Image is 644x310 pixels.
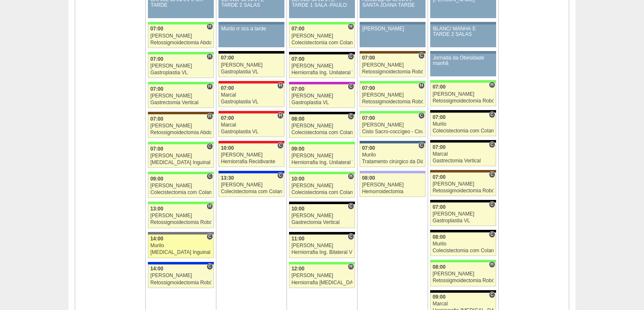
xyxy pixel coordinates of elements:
[348,263,354,270] span: Hospital
[277,82,284,89] span: Hospital
[362,115,375,121] span: 07:00
[362,189,423,194] div: Hemorroidectomia
[433,92,494,97] div: [PERSON_NAME]
[150,243,212,248] div: Murilo
[292,70,353,75] div: Herniorrafia Ing. Unilateral VL
[221,92,282,98] div: Marcal
[221,182,282,188] div: [PERSON_NAME]
[362,92,423,98] div: [PERSON_NAME]
[207,113,213,120] span: Hospital
[218,51,284,54] div: Key: Blanc
[218,111,284,113] div: Key: Assunção
[292,280,353,286] div: Herniorrafia [MEDICAL_DATA]
[292,33,353,39] div: [PERSON_NAME]
[433,151,494,157] div: Marcal
[430,140,496,143] div: Key: Blanc
[433,278,494,283] div: Retossigmoidectomia Robótica
[433,174,446,180] span: 07:00
[150,146,164,152] span: 07:00
[362,99,423,105] div: Retossigmoidectomia Robótica
[221,152,282,158] div: [PERSON_NAME]
[292,220,353,225] div: Gastrectomia Vertical
[218,84,284,107] a: H 07:00 Marcal Gastroplastia VL
[433,26,494,37] div: BLANC/ MANHÃ E TARDE 2 SALAS
[221,69,282,75] div: Gastroplastia VL
[218,143,284,167] a: C 10:00 [PERSON_NAME] Herniorrafia Recidivante
[360,22,426,24] div: Key: Aviso
[430,202,496,226] a: C 07:00 [PERSON_NAME] Gastroplastia VL
[348,23,354,30] span: Hospital
[430,83,496,106] a: H 07:00 [PERSON_NAME] Retossigmoidectomia Robótica
[150,56,164,62] span: 07:00
[292,56,305,62] span: 07:00
[148,264,214,288] a: C 14:00 [PERSON_NAME] Retossigmoidectomia Robótica
[430,24,496,47] a: BLANC/ MANHÃ E TARDE 2 SALAS
[150,236,164,242] span: 14:00
[289,24,355,48] a: H 07:00 [PERSON_NAME] Colecistectomia com Colangiografia VL
[348,203,354,210] span: Consultório
[292,146,305,152] span: 09:00
[148,144,214,168] a: C 07:00 [PERSON_NAME] [MEDICAL_DATA] Inguinal Bilateral Robótica
[150,130,212,135] div: Retossigmoidectomia Abdominal VL
[289,202,355,204] div: Key: Blanc
[360,113,426,137] a: C 07:00 [PERSON_NAME] Cisto Sacro-coccígeo - Cirurgia
[433,218,494,224] div: Gastroplastia VL
[292,190,353,195] div: Colecistectomia com Colangiografia VL
[360,51,426,54] div: Key: Santa Joana
[360,111,426,113] div: Key: Brasil
[218,22,284,24] div: Key: Aviso
[150,123,212,129] div: [PERSON_NAME]
[218,54,284,77] a: 07:00 [PERSON_NAME] Gastroplastia VL
[289,144,355,168] a: 09:00 [PERSON_NAME] Herniorrafia Ing. Unilateral VL
[207,203,213,210] span: Hospital
[148,54,214,78] a: H 07:00 [PERSON_NAME] Gastroplastia VL
[360,24,426,47] a: [PERSON_NAME]
[148,112,214,114] div: Key: Santa Joana
[289,52,355,54] div: Key: Blanc
[433,55,494,66] div: Jornada da Obesidade manhã
[221,115,234,121] span: 07:00
[430,110,496,113] div: Key: Blanc
[292,123,353,129] div: [PERSON_NAME]
[430,200,496,202] div: Key: Blanc
[148,24,214,48] a: H 07:00 [PERSON_NAME] Retossigmoidectomia Abdominal VL
[150,33,212,39] div: [PERSON_NAME]
[433,211,494,217] div: [PERSON_NAME]
[150,190,212,195] div: Colecistectomia com Colangiografia VL
[292,93,353,99] div: [PERSON_NAME]
[289,204,355,228] a: C 10:00 [PERSON_NAME] Gastrectomia Vertical
[433,301,494,307] div: Marcal
[148,114,214,138] a: H 07:00 [PERSON_NAME] Retossigmoidectomia Abdominal VL
[489,171,495,178] span: Consultório
[348,233,354,240] span: Consultório
[489,141,495,148] span: Consultório
[433,234,446,240] span: 08:00
[148,22,214,24] div: Key: Brasil
[207,173,213,180] span: Consultório
[292,40,353,46] div: Colecistectomia com Colangiografia VL
[218,171,284,173] div: Key: São Luiz - Itaim
[150,220,212,225] div: Retossigmoidectomia Robótica
[489,81,495,88] span: Hospital
[218,113,284,137] a: H 07:00 Marcal Gastroplastia VL
[292,63,353,69] div: [PERSON_NAME]
[292,86,305,92] span: 07:00
[150,63,212,69] div: [PERSON_NAME]
[207,263,213,270] span: Consultório
[221,62,282,68] div: [PERSON_NAME]
[221,175,234,181] span: 13:30
[433,128,494,134] div: Colecistectomia com Colangiografia VL
[148,142,214,144] div: Key: Brasil
[289,232,355,235] div: Key: Blanc
[289,142,355,144] div: Key: Brasil
[150,160,212,165] div: [MEDICAL_DATA] Inguinal Bilateral Robótica
[221,85,234,91] span: 07:00
[418,142,425,149] span: Consultório
[292,266,305,272] span: 12:00
[362,129,423,135] div: Cisto Sacro-coccígeo - Cirurgia
[430,173,496,196] a: C 07:00 [PERSON_NAME] Retossigmoidectomia Robótica
[289,264,355,288] a: H 12:00 [PERSON_NAME] Herniorrafia [MEDICAL_DATA]
[292,213,353,218] div: [PERSON_NAME]
[148,232,214,235] div: Key: Santa Catarina
[289,174,355,198] a: H 10:00 [PERSON_NAME] Colecistectomia com Colangiografia VL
